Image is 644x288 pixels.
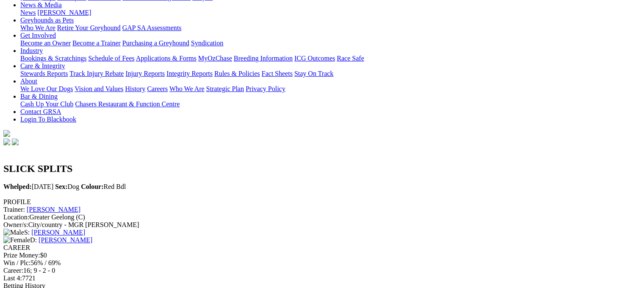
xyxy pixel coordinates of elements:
a: GAP SA Assessments [122,24,182,31]
div: Greyhounds as Pets [20,24,641,32]
a: We Love Our Dogs [20,85,73,92]
div: $0 [3,252,641,259]
a: Fact Sheets [262,70,293,77]
a: Industry [20,47,43,54]
span: Dog [55,183,79,190]
a: Who We Are [20,24,55,31]
span: Prize Money: [3,252,40,259]
a: Get Involved [20,32,56,39]
a: Who We Are [169,85,205,92]
a: Become a Trainer [72,39,121,47]
b: Sex: [55,183,67,190]
div: Bar & Dining [20,100,641,108]
a: Integrity Reports [166,70,213,77]
div: PROFILE [3,198,641,206]
img: Female [3,236,30,244]
a: News & Media [20,1,62,8]
img: facebook.svg [3,138,10,145]
b: Whelped: [3,183,32,190]
span: Last 4: [3,274,22,282]
div: CAREER [3,244,641,252]
span: Trainer: [3,206,25,213]
a: ICG Outcomes [294,55,335,62]
div: Get Involved [20,39,641,47]
span: Career: [3,267,23,274]
a: Bar & Dining [20,93,58,100]
span: D: [3,236,37,244]
a: Syndication [191,39,223,47]
span: S: [3,229,30,236]
span: Red Bdl [81,183,126,190]
a: Become an Owner [20,39,71,47]
a: Cash Up Your Club [20,100,73,108]
a: Applications & Forms [136,55,196,62]
a: Care & Integrity [20,62,65,69]
a: Login To Blackbook [20,116,76,123]
img: Male [3,229,24,236]
a: Strategic Plan [206,85,244,92]
a: Stewards Reports [20,70,68,77]
div: Greater Geelong (C) [3,213,641,221]
div: News & Media [20,9,641,17]
a: [PERSON_NAME] [27,206,80,213]
a: Chasers Restaurant & Function Centre [75,100,180,108]
div: City/country - MGR [PERSON_NAME] [3,221,641,229]
div: Care & Integrity [20,70,641,78]
div: 16; 9 - 2 - 0 [3,267,641,274]
div: 56% / 69% [3,259,641,267]
img: twitter.svg [12,138,19,145]
a: [PERSON_NAME] [31,229,85,236]
a: Injury Reports [125,70,165,77]
span: Owner/s: [3,221,28,228]
a: News [20,9,36,16]
div: Industry [20,55,641,62]
a: Purchasing a Greyhound [122,39,189,47]
div: About [20,85,641,93]
a: Breeding Information [234,55,293,62]
a: Contact GRSA [20,108,61,115]
a: MyOzChase [198,55,232,62]
a: Rules & Policies [214,70,260,77]
a: Greyhounds as Pets [20,17,74,24]
a: [PERSON_NAME] [37,9,91,16]
span: Win / Plc: [3,259,30,266]
a: About [20,78,37,85]
a: Careers [147,85,168,92]
a: Track Injury Rebate [69,70,124,77]
a: History [125,85,145,92]
img: logo-grsa-white.png [3,130,10,137]
h2: SLICK SPLITS [3,163,641,174]
a: Race Safe [337,55,364,62]
div: 7721 [3,274,641,282]
a: Privacy Policy [246,85,285,92]
a: Bookings & Scratchings [20,55,86,62]
a: Stay On Track [294,70,333,77]
a: Schedule of Fees [88,55,134,62]
b: Colour: [81,183,103,190]
a: Retire Your Greyhound [57,24,121,31]
a: Vision and Values [75,85,123,92]
span: Location: [3,213,29,221]
a: [PERSON_NAME] [39,236,92,244]
span: [DATE] [3,183,53,190]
